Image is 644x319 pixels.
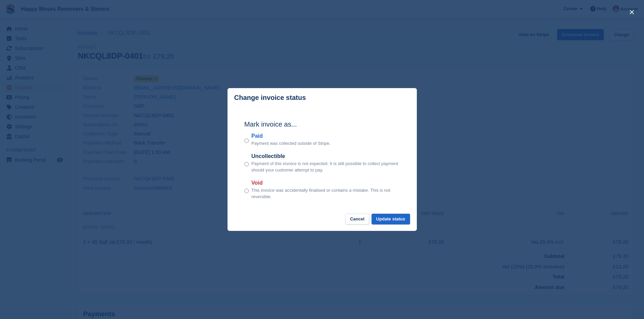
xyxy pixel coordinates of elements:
label: Void [252,179,400,187]
label: Uncollectible [252,152,400,160]
p: Change invoice status [234,94,306,102]
button: Cancel [345,214,369,225]
label: Paid [252,132,331,140]
button: close [626,7,637,18]
p: Payment was collected outside of Stripe. [252,140,331,147]
p: Payment of this invoice is not expected. It is still possible to collect payment should your cust... [252,160,400,174]
p: This invoice was accidentally finalised or contains a mistake. This is not reversible. [252,187,400,200]
h2: Mark invoice as... [244,119,400,129]
button: Update status [372,214,410,225]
